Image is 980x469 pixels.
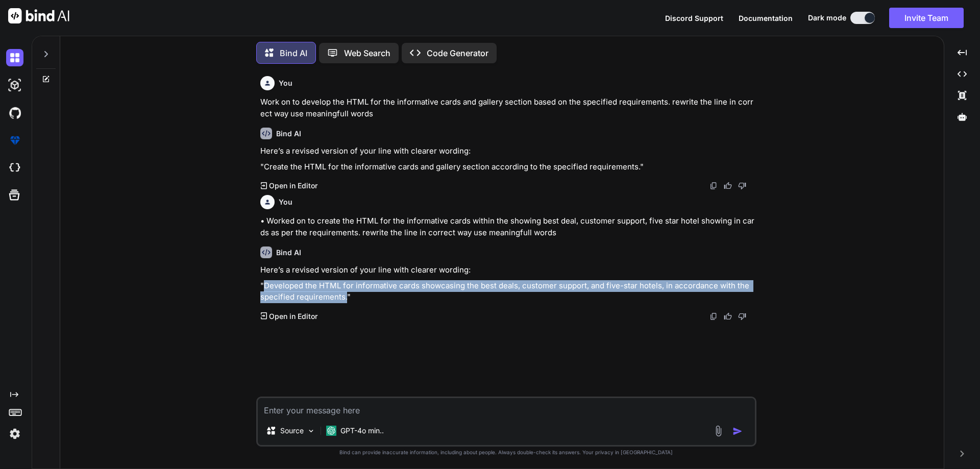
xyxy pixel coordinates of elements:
button: Invite Team [889,8,964,28]
button: Discord Support [665,13,723,23]
img: like [724,312,732,320]
p: • Worked on to create the HTML for the informative cards within the showing best deal, customer s... [260,215,754,238]
button: Documentation [739,13,793,23]
img: dislike [738,182,746,190]
p: Source [280,426,304,436]
img: cloudideIcon [6,159,23,177]
h6: You [279,78,292,88]
img: GPT-4o mini [326,426,336,436]
p: "Create the HTML for the informative cards and gallery section according to the specified require... [260,161,754,173]
p: Here’s a revised version of your line with clearer wording: [260,264,754,276]
img: premium [6,132,23,149]
p: Open in Editor [269,181,317,191]
p: Bind AI [280,47,307,59]
img: darkAi-studio [6,77,23,94]
h6: You [279,197,292,207]
span: Documentation [739,14,793,22]
p: GPT-4o min.. [340,426,384,436]
img: copy [709,312,718,320]
span: Dark mode [808,13,846,23]
span: Discord Support [665,14,723,22]
p: Web Search [344,47,390,59]
p: Code Generator [427,47,488,59]
img: darkChat [6,49,23,66]
img: like [724,182,732,190]
h6: Bind AI [276,129,301,139]
img: Bind AI [8,8,69,23]
img: settings [6,425,23,442]
p: "Developed the HTML for informative cards showcasing the best deals, customer support, and five-s... [260,280,754,303]
p: Work on to develop the HTML for the informative cards and gallery section based on the specified ... [260,96,754,119]
p: Bind can provide inaccurate information, including about people. Always double-check its answers.... [256,449,756,456]
img: Pick Models [307,427,315,435]
p: Here’s a revised version of your line with clearer wording: [260,145,754,157]
h6: Bind AI [276,248,301,258]
img: copy [709,182,718,190]
img: icon [732,426,743,436]
p: Open in Editor [269,311,317,322]
img: attachment [713,425,724,437]
img: githubDark [6,104,23,121]
img: dislike [738,312,746,320]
